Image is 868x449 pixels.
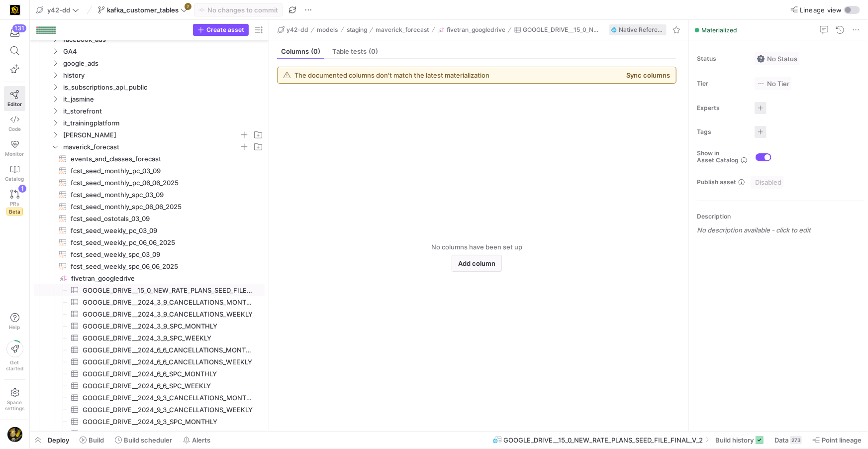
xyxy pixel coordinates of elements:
span: (0) [311,48,320,55]
span: No Status [757,55,797,63]
img: No status [757,55,765,63]
button: 131 [4,24,25,42]
button: y42-dd [34,3,82,16]
button: Help [4,309,25,335]
a: Catalog [4,161,25,186]
img: No tier [757,80,765,88]
span: Space settings [5,399,24,411]
span: No Tier [757,80,789,88]
button: No statusNo Status [755,52,800,65]
span: No columns have been set up [431,243,522,251]
span: Alerts [192,436,210,444]
span: Point lineage [822,436,862,444]
button: staging [344,24,370,36]
span: PRs [10,201,19,207]
div: The documented columns don't match the latest materialization [294,71,489,79]
button: https://storage.googleapis.com/y42-prod-data-exchange/images/TkyYhdVHAhZk5dk8nd6xEeaFROCiqfTYinc7... [4,424,25,445]
span: staging [347,26,367,33]
a: Editor [4,86,25,111]
span: GOOGLE_DRIVE__15_0_NEW_RATE_PLANS_SEED_FILE_FINAL_V_2 [523,26,601,33]
span: Code [8,126,21,132]
button: maverick_forecast [374,24,432,36]
a: PRsBeta1 [4,186,25,220]
span: (0) [369,48,378,55]
span: Deploy [48,436,69,444]
a: Code [4,111,25,136]
a: Monitor [4,136,25,161]
div: 131 [12,24,26,32]
span: Beta [6,208,23,216]
button: y42-dd [275,24,311,36]
button: Build scheduler [110,432,177,449]
span: models [317,26,338,33]
span: kafka_customer_tables [107,6,179,14]
button: Alerts [179,432,215,449]
span: Build history [715,436,754,444]
span: Catalog [5,176,24,182]
span: Build [89,436,104,444]
span: Data [774,436,788,444]
button: models [315,24,341,36]
img: https://storage.googleapis.com/y42-prod-data-exchange/images/TkyYhdVHAhZk5dk8nd6xEeaFROCiqfTYinc7... [7,427,23,443]
button: No tierNo Tier [755,77,792,90]
a: https://storage.googleapis.com/y42-prod-data-exchange/images/uAsz27BndGEK0hZWDFeOjoxA7jCwgK9jE472... [4,1,25,18]
a: Spacesettings [4,384,25,416]
span: Get started [6,359,23,371]
span: Build scheduler [124,436,172,444]
button: Build [75,432,108,449]
button: Data273 [770,432,806,449]
button: Add column [452,255,502,272]
div: 1 [18,185,26,193]
img: https://storage.googleapis.com/y42-prod-data-exchange/images/uAsz27BndGEK0hZWDFeOjoxA7jCwgK9jE472... [10,5,20,15]
button: Point lineage [808,432,866,449]
button: Sync columns [626,71,670,79]
button: Getstarted [4,337,25,375]
span: Table tests [332,48,378,55]
button: fivetran_googledrive [435,24,508,36]
span: Add column [458,259,495,267]
span: y42-dd [287,26,308,33]
span: y42-dd [47,6,70,14]
span: Monitor [5,151,24,157]
span: GOOGLE_DRIVE__15_0_NEW_RATE_PLANS_SEED_FILE_FINAL_V_2 [504,436,703,444]
span: Columns [281,48,320,55]
button: Build history [711,432,768,449]
span: Help [8,324,21,330]
span: fivetran_googledrive [447,26,505,33]
span: Editor [7,101,22,107]
button: GOOGLE_DRIVE__15_0_NEW_RATE_PLANS_SEED_FILE_FINAL_V_2 [512,24,604,36]
div: 273 [790,436,802,444]
span: maverick_forecast [376,26,429,33]
button: kafka_customer_tables [96,3,190,16]
span: Lineage view [800,6,842,14]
